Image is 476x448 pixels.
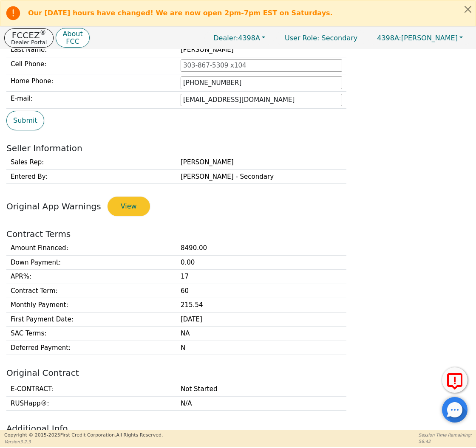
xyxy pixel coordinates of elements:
h2: Additional Info [6,423,470,434]
h2: Original Contract [6,368,470,378]
td: SAC Terms : [6,327,176,341]
p: Secondary [276,30,366,46]
td: 8490.00 [176,241,346,255]
td: NA [176,327,346,341]
td: [PERSON_NAME] [176,155,346,169]
td: Contract Term : [6,284,176,298]
td: Amount Financed : [6,241,176,255]
td: [PERSON_NAME] [176,43,346,57]
a: User Role: Secondary [276,30,366,46]
span: Dealer: [213,34,238,42]
td: First Payment Date : [6,312,176,327]
button: Close alert [460,0,476,18]
p: FCCEZ [11,31,47,39]
span: User Role : [285,34,319,42]
td: 0.00 [176,255,346,270]
td: Monthly Payment : [6,298,176,313]
p: FCC [62,38,82,45]
input: 303-867-5309 x104 [181,59,342,72]
td: Deferred Payment : [6,341,176,355]
td: Sales Rep: [6,155,176,169]
button: Report Error to FCC [442,367,467,393]
td: E-CONTRACT : [6,382,176,396]
p: Session Time Remaining: [419,432,472,438]
td: 215.54 [176,298,346,313]
button: 4398A:[PERSON_NAME] [368,31,472,45]
td: Entered By: [6,169,176,184]
td: N [176,341,346,355]
p: Copyright © 2015- 2025 First Credit Corporation. [4,432,163,439]
td: RUSHapp® : [6,396,176,411]
td: [PERSON_NAME] - Secondary [176,169,346,184]
b: Our [DATE] hours have changed! We are now open 2pm-7pm EST on Saturdays. [28,9,333,17]
td: Last Name: [6,43,176,57]
td: Cell Phone: [6,57,176,74]
button: AboutFCC [56,28,89,48]
span: Original App Warnings [6,201,101,211]
button: View [108,197,150,216]
td: [DATE] [176,312,346,327]
span: [PERSON_NAME] [377,34,458,42]
p: 56:42 [419,438,472,445]
p: Dealer Portal [11,39,47,45]
button: Submit [6,111,44,130]
p: Version 3.2.3 [4,439,163,445]
td: Not Started [176,382,346,396]
span: 4398A: [377,34,401,42]
td: APR% : [6,270,176,284]
h2: Contract Terms [6,229,470,239]
span: 4398A [213,34,260,42]
td: N/A [176,396,346,411]
p: About [62,31,82,37]
button: Dealer:4398A [204,31,274,45]
td: 60 [176,284,346,298]
h2: Seller Information [6,143,470,153]
span: All Rights Reserved. [116,432,163,438]
td: Home Phone: [6,74,176,92]
td: Down Payment : [6,255,176,270]
input: 303-867-5309 x104 [181,76,342,89]
button: FCCEZ®Dealer Portal [4,28,54,48]
sup: ® [40,29,46,37]
td: E-mail: [6,91,176,109]
td: 17 [176,270,346,284]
